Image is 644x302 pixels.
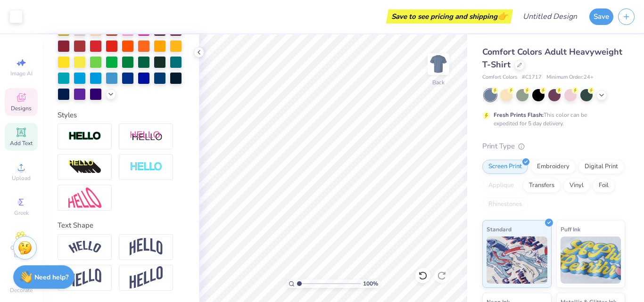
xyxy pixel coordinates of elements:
img: Stroke [68,131,101,142]
div: Transfers [523,179,561,193]
div: Screen Print [482,160,528,174]
div: Print Type [482,141,625,152]
span: Clipart & logos [5,244,38,259]
span: Comfort Colors [482,73,517,82]
img: Rise [130,266,163,289]
div: Foil [593,179,615,193]
div: Save to see pricing and shipping [388,9,511,24]
div: Text Shape [58,220,184,231]
img: Negative Space [130,162,163,172]
button: Save [589,8,613,25]
span: Puff Ink [561,224,580,234]
span: Standard [487,224,512,234]
img: Arc [68,241,101,253]
img: Back [429,55,448,73]
img: Arch [130,238,163,256]
div: Back [432,78,445,87]
div: Styles [58,110,184,121]
span: Upload [12,174,31,182]
input: Untitled Design [515,7,585,26]
img: Standard [487,237,547,284]
span: Comfort Colors Adult Heavyweight T-Shirt [482,46,622,70]
img: Flag [68,269,101,287]
span: Designs [11,105,32,112]
div: Vinyl [563,179,590,193]
span: Add Text [10,139,33,147]
div: Rhinestones [482,197,528,212]
strong: Fresh Prints Flash: [494,111,544,119]
span: Decorate [10,286,33,294]
img: Puff Ink [561,237,621,284]
span: 100 % [363,279,378,288]
div: Applique [482,179,520,193]
span: Minimum Order: 24 + [546,73,594,82]
span: # C1717 [522,73,542,82]
img: Shadow [130,131,163,142]
span: 👉 [497,10,508,22]
strong: Need help? [34,273,68,282]
img: 3d Illusion [68,160,101,175]
span: Image AI [10,70,33,77]
div: This color can be expedited for 5 day delivery. [494,111,610,128]
span: Greek [14,209,29,217]
div: Digital Print [578,160,624,174]
img: Free Distort [68,188,101,208]
div: Embroidery [531,160,576,174]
